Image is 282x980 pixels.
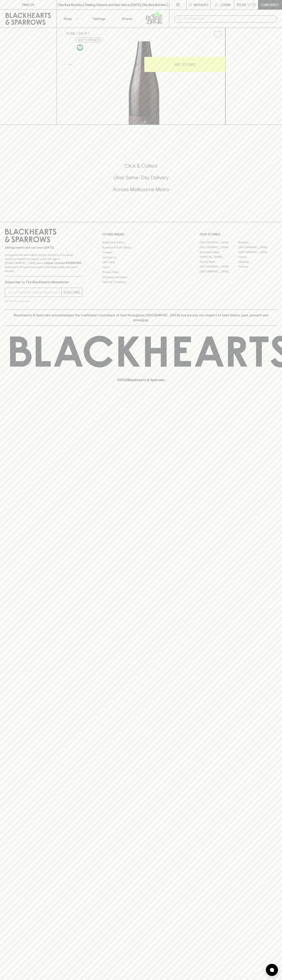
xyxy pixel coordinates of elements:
input: e.g. jane@blackheartsandsparrows.com.au [8,289,62,296]
h5: Uber Same-Day Delivery [5,174,277,181]
a: HOME [66,32,75,35]
p: OUR STORES [200,232,277,237]
button: ADD TO CART [144,57,225,72]
button: SUBSCRIBE [62,288,82,297]
strong: Liquor License #32064953 [44,261,81,265]
a: Braddon [238,240,277,245]
p: 0 [253,4,255,6]
a: Privacy Policy [102,270,180,275]
p: Subscribe to The Blackhearts Newsletter [5,280,82,285]
a: [GEOGRAPHIC_DATA] [200,269,238,274]
a: Geelong [238,259,277,264]
a: SHOP [78,32,87,35]
input: Try "Pinot noir" [184,16,274,22]
h5: Across Melbourne Metro [5,186,277,193]
img: bubble-icon [270,968,274,972]
h5: Click & Collect [5,163,277,169]
a: [GEOGRAPHIC_DATA] [200,240,238,245]
p: SUBSCRIBE [63,290,80,295]
p: Tastings [92,16,105,21]
a: Stores [113,10,141,28]
button: Add to wishlist [212,29,224,40]
a: [GEOGRAPHIC_DATA] [238,250,277,254]
p: Shop [64,16,72,21]
p: $0.00 [237,2,246,7]
p: Blackhearts & Sparrows acknowledges the traditional Custodians of land throughout [GEOGRAPHIC_DAT... [8,313,274,322]
a: Terms & Conditions [102,280,180,285]
a: [GEOGRAPHIC_DATA] [200,245,238,250]
div: Call to action block [5,146,277,214]
a: Careers [102,250,180,255]
a: Fitzroy [238,254,277,259]
a: Gift Cards [102,260,180,265]
a: Bottle Drop FAQ's [102,240,180,245]
p: FIND US [22,2,34,7]
a: [GEOGRAPHIC_DATA] [238,245,277,250]
button: Add to wishlist [76,38,102,42]
a: Prahran [238,264,277,269]
p: OTHER AREAS [102,232,180,237]
a: Made without the use of any animal products. [76,43,84,52]
a: Shipping Information [102,275,180,279]
p: It is against the law to sell or supply alcohol to, or to obtain alcohol on behalf of a person un... [5,253,82,273]
p: We will never spam you [5,299,82,303]
button: Shop [57,10,85,28]
p: Wishlist [194,2,209,7]
a: [PERSON_NAME] [200,254,238,259]
a: Contact Us [102,255,180,260]
img: 38566.png [63,41,225,125]
a: Tastings [85,10,113,28]
a: Fitzroy North [200,259,238,264]
p: Login [220,2,230,7]
a: FAQ's [102,265,180,270]
p: ADD TO CART [174,62,196,67]
p: Stores [122,16,132,21]
a: Brunswick West [200,250,238,254]
p: Checkout [261,2,279,7]
p: Sibling owned and run since [DATE] [5,246,82,250]
a: [GEOGRAPHIC_DATA] [200,264,238,269]
img: Vegan [77,44,83,51]
a: Business & Bulk Gifting [102,245,180,250]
